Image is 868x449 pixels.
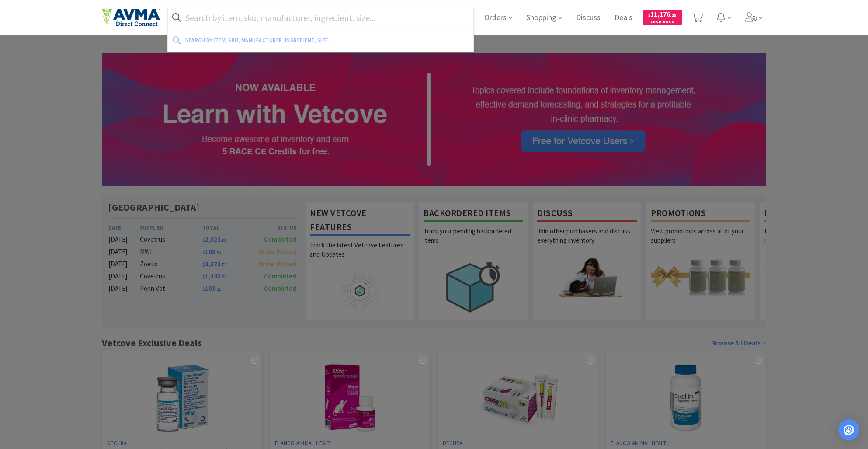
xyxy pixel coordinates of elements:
[185,33,400,47] div: Search by item, sku, manufacturer, ingredient, size...
[648,20,677,25] span: Cash Back
[648,10,677,18] span: 11,176
[670,12,677,18] span: . 25
[102,8,160,27] img: e4e33dab9f054f5782a47901c742baa9_102.png
[611,14,636,22] a: Deals
[648,12,650,18] span: $
[573,14,604,22] a: Discuss
[643,6,682,29] a: $11,176.25Cash Back
[838,419,859,440] div: Open Intercom Messenger
[168,7,473,28] input: Search by item, sku, manufacturer, ingredient, size...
